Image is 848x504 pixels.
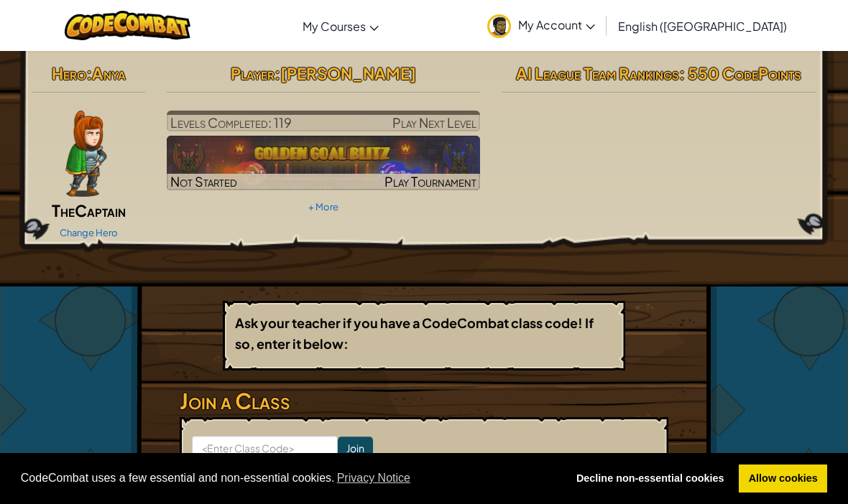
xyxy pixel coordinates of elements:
span: : [275,63,280,83]
h3: Join a Class [180,385,668,417]
span: Player [231,63,275,83]
a: English ([GEOGRAPHIC_DATA]) [611,6,794,45]
span: Hero [52,63,86,83]
a: + More [308,201,338,213]
span: Captain [75,200,126,220]
a: deny cookies [566,465,734,493]
input: Join [338,437,373,459]
span: Play Tournament [384,173,476,190]
img: avatar [487,14,511,38]
a: learn more about cookies [335,467,413,489]
span: Play Next Level [392,114,476,131]
span: : [86,63,92,83]
span: AI League Team Rankings [516,63,679,83]
span: Levels Completed: 119 [170,114,292,131]
a: My Account [480,3,602,48]
span: : 550 CodePoints [679,63,801,83]
a: Change Hero [60,227,118,238]
a: Not StartedPlay Tournament [167,136,481,190]
input: <Enter Class Code> [192,436,338,460]
a: allow cookies [739,465,827,493]
span: My Account [518,17,595,32]
b: Ask your teacher if you have a CodeCombat class code! If so, enter it below: [235,314,594,352]
span: [PERSON_NAME] [280,63,416,83]
span: English ([GEOGRAPHIC_DATA]) [618,19,787,34]
span: My Courses [303,19,366,34]
a: My Courses [295,6,386,45]
span: CodeCombat uses a few essential and non-essential cookies. [21,467,556,489]
img: captain-pose.png [65,111,106,197]
span: Anya [92,63,126,83]
span: Not Started [170,173,237,190]
img: Golden Goal [167,136,481,190]
a: Play Next Level [167,111,481,131]
img: CodeCombat logo [65,11,190,40]
span: The [52,200,75,220]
